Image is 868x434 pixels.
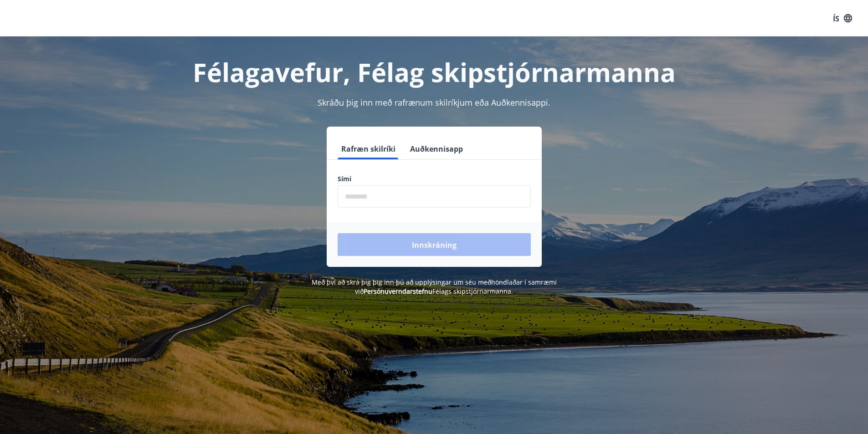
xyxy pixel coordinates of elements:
font: Rafræn skilríki [341,144,395,154]
font: Með því að skrá þig þig inn þú að upplýsingar um séu meðhöndlaðar í samræmi við [312,278,557,296]
font: Félags skipstjórnarmanna. [432,287,513,296]
font: Sími [338,174,351,183]
font: Skráðu þig inn með rafrænum skilríkjum eða Auðkennisappi. [318,97,550,108]
button: ÍS [828,10,857,27]
font: Félagavefur, Félag skipstjórnarmanna [193,55,676,89]
font: ÍS [833,13,839,23]
a: Persónuverndarstefnu [364,287,432,296]
font: Auðkennisapp [410,144,463,154]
